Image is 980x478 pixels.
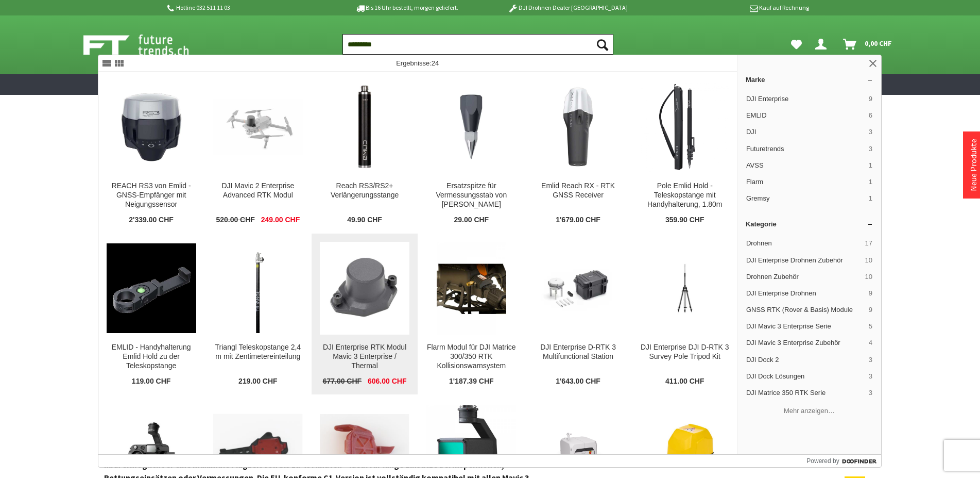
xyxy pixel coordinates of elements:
span: 3 [869,372,872,381]
div: Triangl Teleskopstange 2,4 m mit Zentimetereinteilung [213,343,303,361]
a: Flarm Modul für DJI Matrice 300/350 RTK Kollisionswarnsystem Flarm Modul für DJI Matrice 300/350 ... [418,234,524,394]
span: 49.90 CHF [347,216,382,225]
span: 520.00 CHF [216,216,254,225]
span: 2'339.00 CHF [129,216,174,225]
span: 3 [869,388,872,398]
a: Meine Favoriten [786,34,807,55]
div: Flarm Modul für DJI Matrice 300/350 RTK Kollisionswarnsystem [426,343,516,371]
span: 606.00 CHF [368,377,406,386]
a: DJI Enterprise DJI D-RTK 3 Survey Pole Tripod Kit DJI Enterprise DJI D-RTK 3 Survey Pole Tripod K... [632,234,738,394]
span: 9 [869,305,872,315]
div: Pole Emlid Hold - Teleskopstange mit Handyhalterung, 1.80m [640,182,730,209]
span: 677.00 CHF [323,377,362,386]
img: Emlid Reach RX - RTK GNSS Receiver [533,82,623,172]
p: Bis 16 Uhr bestellt, morgen geliefert. [326,2,487,14]
span: DJI Dock 2 [746,355,865,365]
span: DJI Enterprise [746,94,865,104]
span: GNSS RTK (Rover & Basis) Module [746,305,865,315]
a: Kategorie [737,216,881,232]
span: 9 [869,94,872,104]
a: Triangl Teleskopstange 2,4 m mit Zentimetereinteilung Triangl Teleskopstange 2,4 m mit Zentimeter... [205,234,311,394]
span: 4 [869,338,872,348]
span: DJI Enterprise Drohnen [746,289,865,298]
span: 6 [869,111,872,120]
span: DJI Enterprise Drohnen Zubehör [746,256,861,265]
span: 9 [869,289,872,298]
img: Ersatzspitze für Vermessungsstab von Emlid [426,82,516,172]
div: REACH RS3 von Emlid - GNSS-Empfänger mit Neigungssensor [107,182,196,209]
a: DJI Mavic 2 Enterprise Advanced RTK Modul DJI Mavic 2 Enterprise Advanced RTK Modul 520.00 CHF 24... [205,72,311,233]
a: DJI Enterprise D-RTK 3 Multifunctional Station DJI Enterprise D-RTK 3 Multifunctional Station 1'6... [525,234,631,394]
span: DJI Mavic 3 Enterprise Zubehör [746,338,865,348]
span: 1 [869,194,872,203]
img: AVSS PRS-M350EX Fallschirm-Bergungssystem für DJI M350 RTK [640,421,730,478]
a: Marke [737,72,881,88]
img: Pole Emlid Hold - Teleskopstange mit Handyhalterung, 1.80m [640,82,730,172]
span: 17 [865,239,872,248]
a: Warenkorb [839,34,897,55]
span: 3 [869,127,872,137]
img: Triangl Teleskopstange 2,4 m mit Zentimetereinteilung [213,243,303,333]
span: 1'679.00 CHF [556,216,600,225]
span: 119.00 CHF [132,377,170,386]
img: Flarm Modul für DJI Matrice 300/350 RTK Kollisionswarnsystem [437,242,506,335]
span: 219.00 CHF [238,377,277,386]
img: DJI Enterprise RTK Modul Mavic 3 Enterprise / Thermal [320,255,409,322]
span: 10 [865,272,872,282]
img: Shop Futuretrends - zur Startseite wechseln [83,32,212,58]
span: 5 [869,322,872,331]
a: REACH RS3 von Emlid - GNSS-Empfänger mit Neigungssensor REACH RS3 von Emlid - GNSS-Empfänger mit ... [98,72,204,233]
button: Suchen [592,34,613,55]
span: 24 [432,59,439,67]
a: Neue Produkte [968,139,978,191]
span: DJI Dock Lösungen [746,372,865,381]
span: 3 [869,355,872,365]
span: 29.00 CHF [454,216,489,225]
span: Powered by [806,456,839,466]
a: DJI Enterprise RTK Modul Mavic 3 Enterprise / Thermal DJI Enterprise RTK Modul Mavic 3 Enterprise... [312,234,418,394]
div: DJI Mavic 2 Enterprise Advanced RTK Modul [213,182,303,200]
span: 249.00 CHF [261,216,300,225]
img: REACH RS3 von Emlid - GNSS-Empfänger mit Neigungssensor [107,82,196,172]
span: 1 [869,161,872,170]
p: Hotline 032 511 11 03 [166,2,326,14]
div: DJI Enterprise RTK Modul Mavic 3 Enterprise / Thermal [320,343,409,371]
div: Reach RS3/RS2+ Verlängerungsstange [320,182,409,200]
span: 411.00 CHF [665,377,704,386]
div: Emlid Reach RX - RTK GNSS Receiver [533,182,623,200]
img: EMLID - Handyhalterung Emlid Hold zu der Teleskopstange [107,243,196,333]
img: DJI Enterprise D-RTK 3 Multifunctional Station [533,255,623,322]
span: AVSS [746,161,865,170]
span: Drohnen Zubehör [746,272,861,282]
a: Reach RS3/RS2+ Verlängerungsstange Reach RS3/RS2+ Verlängerungsstange 49.90 CHF [312,72,418,233]
p: DJI Drohnen Dealer [GEOGRAPHIC_DATA] [487,2,648,14]
span: DJI Mavic 3 Enterprise Serie [746,322,865,331]
div: DJI Enterprise D-RTK 3 Multifunctional Station [533,343,623,361]
span: DJI [746,127,865,137]
span: 1 [869,177,872,187]
span: Drohnen [746,239,861,248]
span: 1'643.00 CHF [556,377,600,386]
img: Reach RS3/RS2+ Verlängerungsstange [320,82,409,172]
span: 10 [865,256,872,265]
button: Mehr anzeigen… [742,402,877,419]
span: 0,00 CHF [865,35,892,52]
a: Ersatzspitze für Vermessungsstab von Emlid Ersatzspitze für Vermessungsstab von [PERSON_NAME] 29.... [418,72,524,233]
p: Kauf auf Rechnung [648,2,809,14]
a: Dein Konto [811,34,835,55]
img: DJI Mavic 2 Enterprise Advanced RTK Modul [213,99,303,155]
a: EMLID - Handyhalterung Emlid Hold zu der Teleskopstange EMLID - Handyhalterung Emlid Hold zu der ... [98,234,204,394]
img: DJI Enterprise Dock 2 (ohne Drohne) [533,424,623,475]
span: Futuretrends [746,144,865,154]
div: EMLID - Handyhalterung Emlid Hold zu der Teleskopstange [107,343,196,371]
input: Produkt, Marke, Kategorie, EAN, Artikelnummer… [342,34,613,55]
span: 359.90 CHF [665,216,704,225]
a: Pole Emlid Hold - Teleskopstange mit Handyhalterung, 1.80m Pole Emlid Hold - Teleskopstange mit H... [632,72,738,233]
span: Ergebnisse: [396,59,439,67]
span: Flarm [746,177,865,187]
span: 3 [869,144,872,154]
span: EMLID [746,111,865,120]
div: DJI Enterprise DJI D-RTK 3 Survey Pole Tripod Kit [640,343,730,361]
span: Gremsy [746,194,865,203]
